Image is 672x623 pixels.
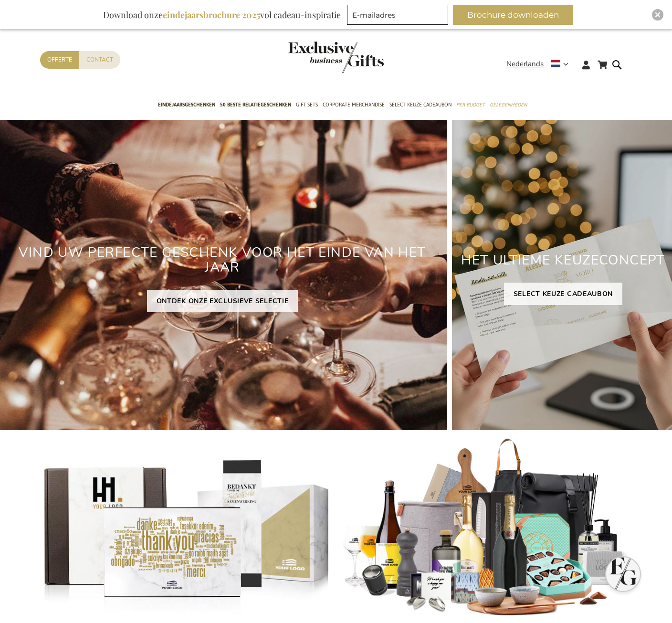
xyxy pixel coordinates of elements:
input: E-mailadres [347,5,448,25]
span: Eindejaarsgeschenken [158,100,215,110]
span: Select Keuze Cadeaubon [389,100,451,110]
span: Corporate Merchandise [323,100,385,110]
span: Per Budget [456,100,485,110]
span: Gelegenheden [490,100,527,110]
img: Close [655,12,661,18]
img: Exclusive Business gifts logo [288,42,384,73]
div: Nederlands [506,59,575,70]
a: ONTDEK ONZE EXCLUSIEVE SELECTIE [147,290,298,312]
span: Gift Sets [296,100,318,110]
a: Contact [79,51,120,69]
img: Gepersonaliseerde relatiegeschenken voor personeel en klanten [40,437,331,619]
a: store logo [288,42,336,73]
button: Brochure downloaden [453,5,573,25]
div: Download onze vol cadeau-inspiratie [99,5,345,25]
b: eindejaarsbrochure 2025 [163,9,260,21]
form: marketing offers and promotions [347,5,451,28]
span: 50 beste relatiegeschenken [220,100,291,110]
div: Close [652,9,663,21]
a: Offerte [40,51,79,69]
a: SELECT KEUZE CADEAUBON [504,283,622,305]
img: Gepersonaliseerde relatiegeschenken voor personeel en klanten [341,437,632,619]
span: Nederlands [506,59,544,70]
